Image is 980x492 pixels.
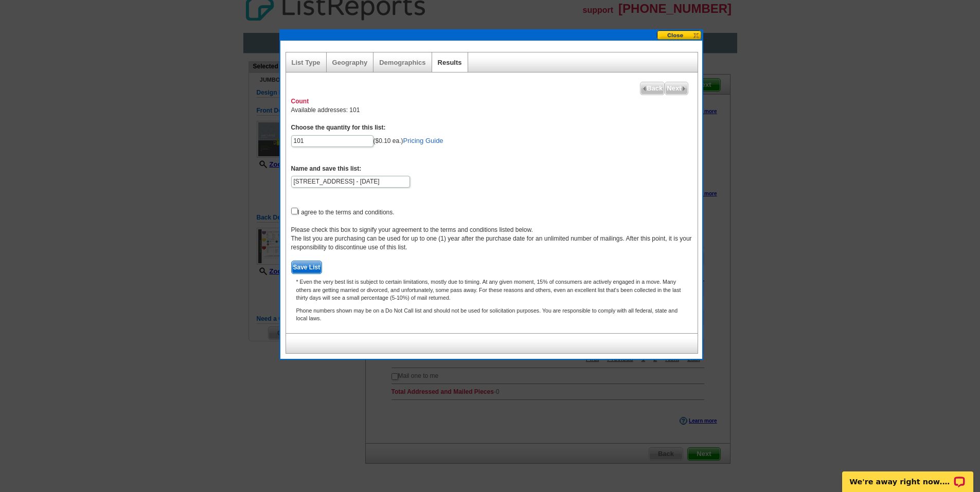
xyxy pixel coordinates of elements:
[291,123,692,274] form: ($0.10 ea.) I agree to the terms and conditions.
[640,82,664,95] span: Back
[665,82,687,95] span: Next
[403,137,443,144] a: Pricing Guide
[291,307,692,322] p: Phone numbers shown may be on a Do Not Call list and should not be used for solicitation purposes...
[291,165,362,173] label: Name and save this list:
[835,460,980,492] iframe: LiveChat chat widget
[291,98,309,105] strong: Count
[292,261,322,274] span: Save List
[291,226,692,252] div: Please check this box to signify your agreement to the terms and conditions listed below. The lis...
[332,59,368,66] a: Geography
[286,92,698,333] div: Available addresses: 101
[292,59,320,66] a: List Type
[379,59,425,66] a: Demographics
[291,261,323,274] button: Save List
[291,123,386,132] label: Choose the quantity for this list:
[640,82,665,95] a: Back
[438,59,462,66] a: Results
[665,82,688,95] a: Next
[682,86,686,91] img: button-next-arrow-gray.png
[291,278,692,302] p: * Even the very best list is subject to certain limitations, mostly due to timing. At any given m...
[642,86,647,91] img: button-prev-arrow-gray.png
